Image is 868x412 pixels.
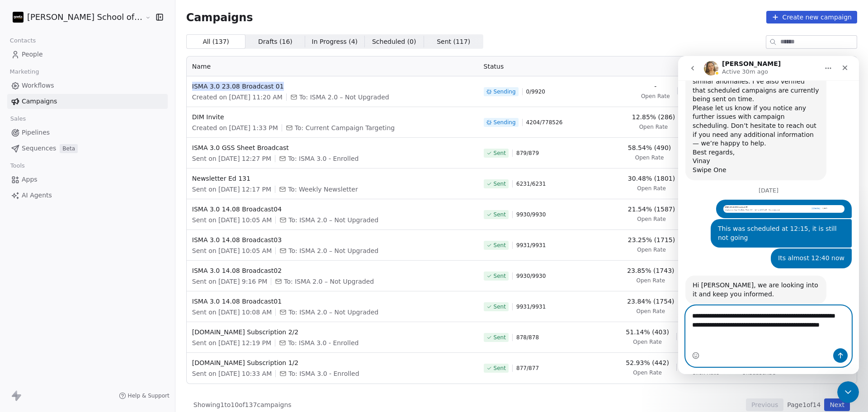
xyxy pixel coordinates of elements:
[22,175,38,184] span: Apps
[494,211,506,218] span: Sent
[13,12,24,23] img: Zeeshan%20Neck%20Print%20Dark.png
[494,242,506,249] span: Sent
[678,56,859,374] iframe: Intercom live chat
[516,242,546,249] span: 9931 / 9931
[494,303,506,310] span: Sent
[7,188,168,203] a: AI Agents
[299,93,389,102] span: To: ISMA 2.0 – Not Upgraded
[187,56,478,76] th: Name
[628,143,671,152] span: 58.54% (490)
[837,381,859,403] iframe: Intercom live chat
[193,400,292,409] span: Showing 1 to 10 of 137 campaigns
[635,154,664,161] span: Open Rate
[437,37,470,47] span: Sent ( 117 )
[192,154,271,163] span: Sent on [DATE] 12:27 PM
[637,246,666,253] span: Open Rate
[192,123,278,132] span: Created on [DATE] 1:33 PM
[637,185,666,192] span: Open Rate
[192,174,473,183] span: Newsletter Ed 131
[192,185,271,194] span: Sent on [DATE] 12:17 PM
[628,205,675,214] span: 21.54% (1587)
[22,81,54,90] span: Workflows
[494,180,506,187] span: Sent
[591,56,811,76] th: Analytics
[494,334,506,341] span: Sent
[192,112,473,122] span: DIM Invite
[22,50,43,59] span: People
[526,119,563,126] span: 4204 / 778526
[478,56,591,76] th: Status
[284,277,374,286] span: To: ISMA 2.0 – Not Upgraded
[288,154,359,163] span: To: ISMA 3.0 - Enrolled
[632,112,675,122] span: 12.85% (286)
[494,119,516,126] span: Sending
[192,266,473,275] span: ISMA 3.0 14.08 Broadcast02
[7,141,168,156] a: SequencesBeta
[192,297,473,306] span: ISMA 3.0 14.08 Broadcast01
[192,338,271,347] span: Sent on [DATE] 12:19 PM
[7,94,168,109] a: Campaigns
[192,93,283,102] span: Created on [DATE] 11:20 AM
[192,358,473,367] span: [DOMAIN_NAME] Subscription 1/2
[192,143,473,152] span: ISMA 3.0 GSS Sheet Broadcast
[288,185,358,194] span: To: Weekly Newsletter
[633,338,662,346] span: Open Rate
[6,65,43,79] span: Marketing
[746,398,783,411] button: Previous
[636,308,665,315] span: Open Rate
[7,125,168,140] a: Pipelines
[654,82,656,91] span: -
[7,172,168,187] a: Apps
[494,150,506,157] span: Sent
[494,365,506,372] span: Sent
[628,174,675,183] span: 30.48% (1801)
[627,297,674,306] span: 23.84% (1754)
[641,93,670,100] span: Open Rate
[824,398,850,411] button: Next
[192,328,473,337] span: [DOMAIN_NAME] Subscription 2/2
[192,82,473,91] span: ISMA 3.0 23.08 Broadcast 01
[628,235,675,244] span: 23.25% (1715)
[627,266,674,275] span: 23.85% (1743)
[192,235,473,244] span: ISMA 3.0 14.08 Broadcast03
[516,180,546,187] span: 6231 / 6231
[516,211,546,218] span: 9930 / 9930
[288,215,378,225] span: To: ISMA 2.0 – Not Upgraded
[22,191,52,200] span: AI Agents
[192,277,267,286] span: Sent on [DATE] 9:16 PM
[192,308,272,317] span: Sent on [DATE] 10:08 AM
[312,37,358,47] span: In Progress ( 4 )
[639,123,668,131] span: Open Rate
[372,37,416,47] span: Scheduled ( 0 )
[494,272,506,280] span: Sent
[295,123,395,132] span: To: Current Campaign Targeting
[516,272,546,280] span: 9930 / 9930
[119,392,170,399] a: Help & Support
[7,47,168,62] a: People
[22,144,56,153] span: Sequences
[516,150,539,157] span: 879 / 879
[526,88,545,95] span: 0 / 9920
[6,112,30,126] span: Sales
[192,246,272,255] span: Sent on [DATE] 10:05 AM
[60,144,78,153] span: Beta
[192,369,272,378] span: Sent on [DATE] 10:33 AM
[6,159,28,173] span: Tools
[22,128,50,137] span: Pipelines
[6,34,40,47] span: Contacts
[22,97,57,106] span: Campaigns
